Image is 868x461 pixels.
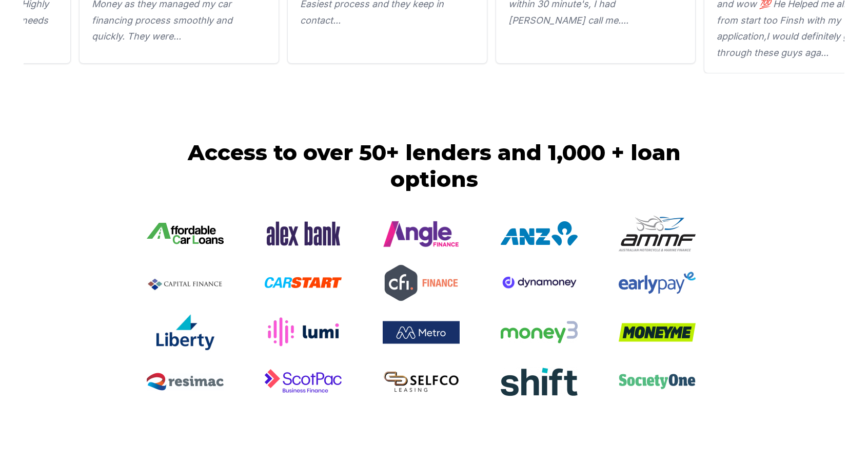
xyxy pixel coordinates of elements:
img: Dynamoney [501,276,578,291]
img: EarlyPay [619,272,696,294]
img: SocietyOne [619,374,696,389]
img: Lumi [265,317,342,348]
img: ScotPac [265,367,342,397]
h2: Access to over 50+ lenders and 1,000 + loan options [147,139,721,193]
img: Alex Bank [265,219,342,248]
img: Australian Motorcycle & Marine Finance [619,216,696,252]
img: Capital Finance [147,272,224,294]
img: Affordable Car Loans [147,223,224,244]
img: Metro [383,321,460,344]
img: CFI [383,263,460,303]
img: Selfco [383,370,460,393]
img: ANZ [501,221,578,246]
img: Resimac [147,373,224,391]
img: Angle Finance [383,220,460,247]
img: CarStart Finance [265,276,342,290]
img: Money3 [501,321,578,343]
img: MoneyMe [619,323,696,342]
img: Liberty [154,312,216,353]
img: Shift [501,367,578,397]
